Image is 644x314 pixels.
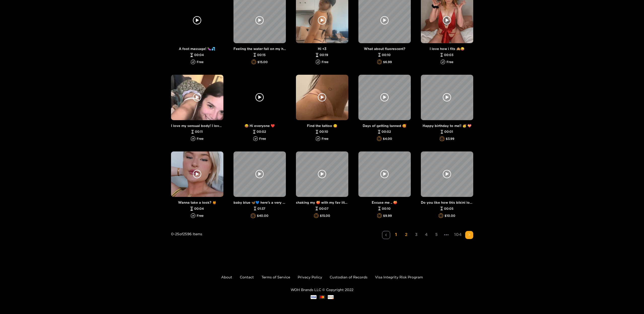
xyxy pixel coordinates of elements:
[233,201,286,204] div: baby blue 🦋💙 here's a very exclusive and long video for you!
[171,60,223,65] div: Free
[443,231,451,239] li: Next 5 Pages
[171,53,223,57] div: 00:04
[421,136,473,141] div: $3.99
[432,231,440,239] li: 5
[296,60,348,65] div: Free
[261,275,290,279] a: Terms of Service
[233,213,286,218] div: $40.00
[375,275,423,279] a: Visa Integrity Risk Program
[453,231,463,239] li: 104
[443,231,451,239] span: •••
[171,47,223,50] div: A foot massage! 🍆💦
[358,124,411,127] div: Days of getting tanned 🥰
[453,231,463,238] a: 104
[421,124,473,127] div: Happy birthday to me!! 🥳 💝
[296,47,348,50] div: Hi <3
[296,213,348,218] div: $15.00
[240,275,254,279] a: Contact
[233,136,286,141] div: Free
[171,231,202,259] div: 0 - 25 of 2596 items
[296,124,348,127] div: Find the tattoo 😋
[468,233,471,236] span: right
[233,207,286,211] div: 01:37
[465,231,473,239] li: Next Page
[358,130,411,134] div: 00:02
[358,213,411,218] div: $9.99
[421,47,473,50] div: I love how i fits 🙈😜
[421,201,473,204] div: Do you like how this bikini looks on me? 🔥
[465,231,473,239] button: right
[298,275,322,279] a: Privacy Policy
[221,275,232,279] a: About
[171,124,223,127] div: I love my sensual body! I love the way my booty looks!🍑🔥
[382,231,390,239] button: left
[296,136,348,141] div: Free
[296,207,348,211] div: 00:07
[402,231,410,238] a: 2
[233,124,286,127] div: 😝 Hi everyone ❤️
[392,231,400,239] li: 1
[171,213,223,218] div: Free
[412,231,420,239] li: 3
[171,201,223,204] div: Wanna take a look? 🍯
[385,233,388,237] span: left
[296,130,348,134] div: 00:10
[358,53,411,57] div: 00:10
[421,207,473,211] div: 00:05
[421,60,473,65] div: Free
[422,231,430,239] li: 4
[392,231,400,238] a: 1
[358,60,411,65] div: $6.99
[171,207,223,211] div: 00:04
[358,201,411,204] div: Excuse me .. 🍑
[422,231,430,238] a: 4
[233,47,286,50] div: Feeling the water fall on my hard tits makes me horny 🥵💦
[171,136,223,141] div: Free
[358,47,411,50] div: What about fluorescent?
[233,53,286,57] div: 00:15
[421,130,473,134] div: 00:01
[233,130,286,134] div: 00:02
[233,60,286,65] div: $15.00
[421,213,473,218] div: $10.00
[358,136,411,141] div: $4.00
[330,275,367,279] a: Custodian of Records
[382,231,390,239] li: Previous Page
[358,207,411,211] div: 00:10
[171,130,223,134] div: 00:11
[432,231,440,238] a: 5
[296,201,348,204] div: shaking my 🍑 with my fav little red dress❤️❤️
[421,53,473,57] div: 00:03
[412,231,420,238] a: 3
[296,53,348,57] div: 00:19
[402,231,410,239] li: 2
